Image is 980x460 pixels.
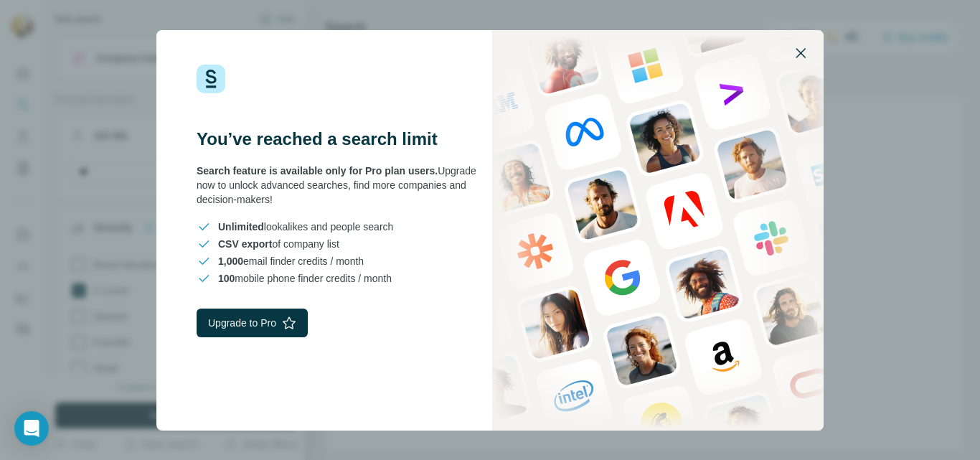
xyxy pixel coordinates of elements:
span: 100 [218,273,235,284]
img: Surfe Logo [197,65,225,93]
span: mobile phone finder credits / month [218,271,392,286]
span: CSV export [218,238,272,250]
h3: You’ve reached a search limit [197,128,490,151]
span: of company list [218,237,339,251]
button: Upgrade to Pro [197,309,308,337]
span: Search feature is available only for Pro plan users. [197,165,438,177]
span: lookalikes and people search [218,220,393,234]
span: 1,000 [218,255,243,267]
div: Open Intercom Messenger [14,411,49,446]
img: Surfe Stock Photo - showing people and technologies [492,30,824,431]
span: email finder credits / month [218,254,364,268]
div: Upgrade now to unlock advanced searches, find more companies and decision-makers! [197,164,490,207]
span: Unlimited [218,221,264,233]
